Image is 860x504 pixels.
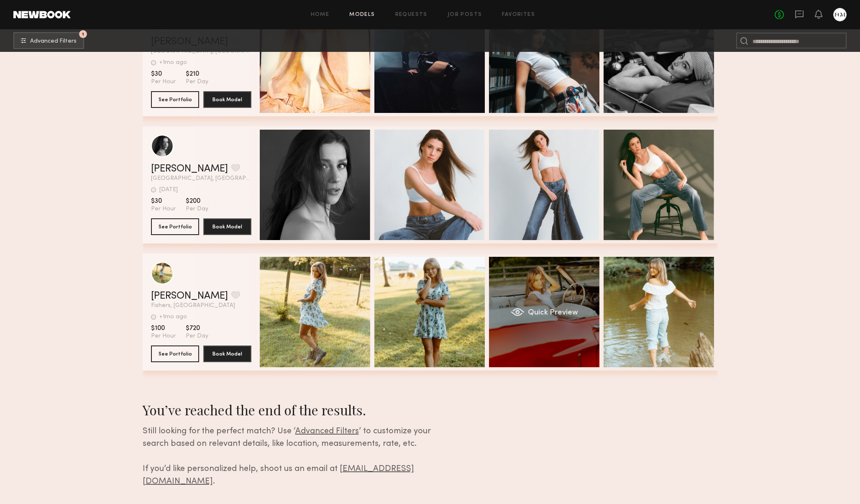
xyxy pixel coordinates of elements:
span: Advanced Filters [30,38,77,44]
span: Fishers, [GEOGRAPHIC_DATA] [151,303,251,309]
span: [GEOGRAPHIC_DATA], [GEOGRAPHIC_DATA] [151,176,251,182]
a: Requests [395,12,427,18]
span: $100 [151,324,176,333]
span: $200 [186,197,208,205]
button: Book Model [203,91,251,108]
button: Book Model [203,218,251,235]
span: $30 [151,70,176,78]
span: $210 [186,70,208,78]
span: Per Hour [151,78,176,86]
a: [PERSON_NAME] [151,164,228,174]
span: Per Day [186,78,208,86]
a: Home [311,12,330,18]
div: +1mo ago [159,60,187,66]
a: Job Posts [448,12,482,18]
span: $30 [151,197,176,205]
span: Per Day [186,205,208,213]
span: Per Hour [151,205,176,213]
button: See Portfolio [151,91,199,108]
span: Per Day [186,333,208,340]
span: Per Hour [151,333,176,340]
span: 1 [82,32,84,36]
div: +1mo ago [159,314,187,320]
a: [PERSON_NAME] [151,291,228,301]
span: Advanced Filters [295,427,359,435]
button: Book Model [203,345,251,362]
button: 1Advanced Filters [13,32,84,49]
div: You’ve reached the end of the results. [143,401,458,419]
button: See Portfolio [151,218,199,235]
button: See Portfolio [151,345,199,362]
span: Quick Preview [527,309,578,317]
div: Still looking for the perfect match? Use ‘ ’ to customize your search based on relevant details, ... [143,425,458,488]
span: $720 [186,324,208,333]
div: [DATE] [159,187,178,193]
a: Models [349,12,375,18]
a: Favorites [502,12,535,18]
